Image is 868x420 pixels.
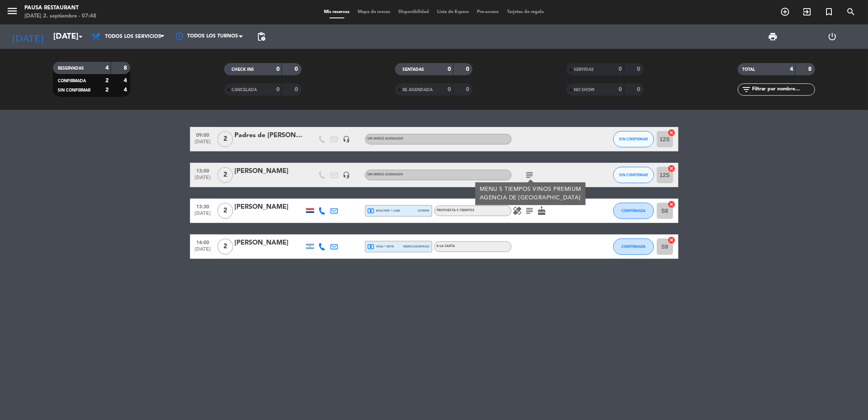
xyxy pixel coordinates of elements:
[668,200,676,208] i: cancel
[6,28,49,46] i: [DATE]
[613,203,654,219] button: CONFIRMADA
[193,201,213,211] span: 13:30
[58,88,90,92] span: SIN CONFIRMAR
[466,66,471,72] strong: 0
[621,208,645,213] span: CONFIRMADA
[742,85,752,94] i: filter_list
[343,171,350,179] i: headset_mic
[58,66,84,70] span: RESERVADAS
[403,244,429,249] span: mercadopago
[846,7,856,17] i: search
[619,66,622,72] strong: 0
[367,173,404,176] span: Sin menú asignado
[235,238,304,248] div: [PERSON_NAME]
[433,10,473,14] span: Lista de Espera
[6,5,18,20] button: menu
[295,87,300,92] strong: 0
[320,10,354,14] span: Mis reservas
[621,244,645,249] span: CONFIRMADA
[394,10,433,14] span: Disponibilidad
[24,12,96,20] div: [DATE] 2. septiembre - 07:48
[574,68,594,72] span: SERVIDAS
[525,170,535,180] i: subject
[503,10,548,14] span: Tarjetas de regalo
[6,5,18,17] i: menu
[802,24,862,49] div: LOG OUT
[367,243,394,250] span: visa * 9578
[367,137,404,140] span: Sin menú asignado
[235,130,304,141] div: Padres de [PERSON_NAME]
[232,68,254,72] span: CHECK INS
[473,10,503,14] span: Pre-acceso
[217,203,233,219] span: 2
[276,66,280,72] strong: 0
[437,245,455,248] span: A LA CARTA
[24,4,96,12] div: Pausa Restaurant
[613,238,654,255] button: CONFIRMADA
[58,79,86,83] span: CONFIRMADA
[193,211,213,220] span: [DATE]
[193,130,213,139] span: 09:00
[768,32,778,42] span: print
[295,66,300,72] strong: 0
[105,34,161,39] span: Todos los servicios
[193,175,213,184] span: [DATE]
[235,166,304,177] div: [PERSON_NAME]
[354,10,394,14] span: Mapa de mesas
[537,206,547,216] i: cake
[217,131,233,147] span: 2
[613,167,654,183] button: SIN CONFIRMAR
[448,66,451,72] strong: 0
[217,238,233,255] span: 2
[466,87,471,92] strong: 0
[448,87,451,92] strong: 0
[525,206,535,216] i: subject
[613,131,654,147] button: SIN CONFIRMAR
[619,173,648,177] span: SIN CONFIRMAR
[824,7,834,17] i: turned_in_not
[479,185,581,202] div: MENU 5 TIEMPOS VINOS PREMIUM AGENCIA DE [GEOGRAPHIC_DATA]
[105,65,109,71] strong: 4
[193,247,213,256] span: [DATE]
[827,32,837,42] i: power_settings_new
[367,243,375,250] i: local_atm
[217,167,233,183] span: 2
[124,65,129,71] strong: 8
[437,209,475,212] span: PROPUESTA 5 TIEMPOS
[513,206,523,216] i: healing
[402,68,424,72] span: SENTADAS
[402,88,433,92] span: RE AGENDADA
[105,78,109,83] strong: 2
[802,7,812,17] i: exit_to_app
[367,207,375,214] i: local_atm
[808,66,813,72] strong: 8
[367,207,400,214] span: master * 1188
[124,78,129,83] strong: 4
[780,7,790,17] i: add_circle_outline
[343,136,350,143] i: headset_mic
[235,202,304,212] div: [PERSON_NAME]
[276,87,280,92] strong: 0
[637,87,642,92] strong: 0
[256,32,266,42] span: pending_actions
[619,87,622,92] strong: 0
[668,236,676,244] i: cancel
[619,137,648,141] span: SIN CONFIRMAR
[76,32,85,42] i: arrow_drop_down
[232,88,257,92] span: CANCELADA
[743,68,755,72] span: TOTAL
[193,237,213,247] span: 14:00
[637,66,642,72] strong: 0
[105,87,109,93] strong: 2
[124,87,129,93] strong: 4
[418,208,430,213] span: stripe
[752,85,815,94] input: Filtrar por nombre...
[668,164,676,173] i: cancel
[574,88,595,92] span: NO SHOW
[193,166,213,175] span: 13:00
[193,139,213,149] span: [DATE]
[668,129,676,137] i: cancel
[790,66,793,72] strong: 4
